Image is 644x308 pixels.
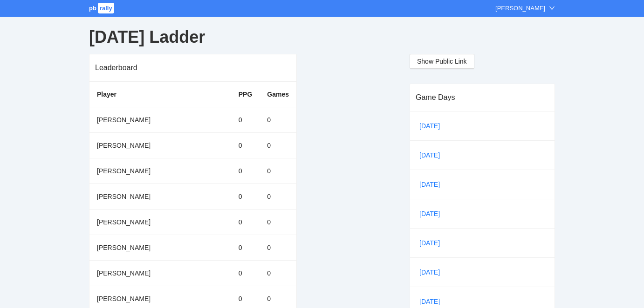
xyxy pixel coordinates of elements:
td: 0 [260,132,296,158]
td: 0 [231,158,260,183]
td: 0 [231,235,260,260]
td: 0 [260,209,296,235]
a: [DATE] [418,207,449,221]
td: 0 [260,183,296,209]
td: 0 [260,260,296,286]
td: 0 [231,260,260,286]
div: Game Days [416,84,549,111]
span: rally [98,3,114,13]
div: [PERSON_NAME] [495,4,545,13]
div: Games [267,89,289,99]
span: down [549,5,555,11]
td: [PERSON_NAME] [89,260,231,286]
a: [DATE] [418,236,449,250]
td: 0 [260,158,296,183]
span: pb [89,5,96,12]
td: 0 [260,235,296,260]
td: 0 [231,107,260,132]
div: [DATE] Ladder [89,20,555,54]
a: [DATE] [418,119,449,133]
td: 0 [260,107,296,132]
div: Leaderboard [95,54,291,81]
a: [DATE] [418,265,449,279]
a: [DATE] [418,148,449,162]
td: [PERSON_NAME] [89,132,231,158]
a: pbrally [89,5,116,12]
button: Show Public Link [410,54,474,69]
a: [DATE] [418,177,449,191]
td: 0 [231,183,260,209]
td: 0 [231,132,260,158]
div: PPG [239,89,253,99]
td: 0 [231,209,260,235]
td: [PERSON_NAME] [89,107,231,132]
td: [PERSON_NAME] [89,235,231,260]
td: [PERSON_NAME] [89,209,231,235]
td: [PERSON_NAME] [89,183,231,209]
td: [PERSON_NAME] [89,158,231,183]
span: Show Public Link [417,56,467,66]
div: Player [97,89,224,99]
